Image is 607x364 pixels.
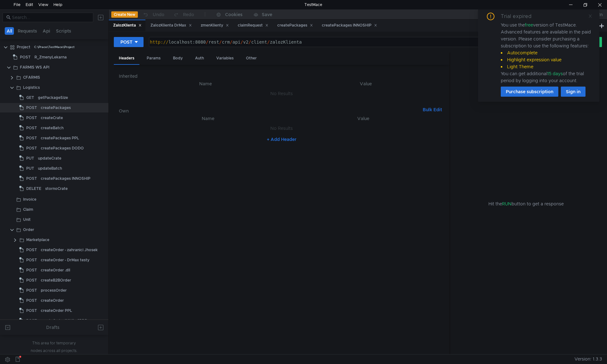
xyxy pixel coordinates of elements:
button: Bulk Edit [420,106,445,113]
div: Body [168,52,188,64]
div: CFARMIS [23,73,40,82]
div: Cookies [225,11,242,18]
div: Claim [23,205,33,214]
div: updateCrate [38,154,61,163]
span: POST [26,143,37,153]
div: createB2BOrder [41,276,71,285]
div: You use the version of TestMace. Advanced features are available in the paid version. Please cons... [501,21,592,84]
div: updateBatch [38,164,62,173]
div: createOrder INNO_CPDR [41,316,87,325]
button: POST [114,37,144,47]
div: getPackageSize [38,93,68,102]
li: Autocomplete [501,49,592,56]
div: Headers [114,52,139,65]
div: createPackages [277,22,313,29]
button: Create New [111,11,138,18]
div: createOrder - DrMax testy [41,255,89,265]
li: Highlight expression value [501,56,592,63]
div: createCrate [41,113,63,123]
div: createPackages [41,103,71,112]
div: POST [120,39,132,45]
th: Value [287,115,439,122]
div: You can get additional of the trial period by logging into your account. [501,70,592,84]
button: Undo [138,10,169,19]
div: Save [262,12,272,17]
button: Redo [169,10,199,19]
div: Logistics [23,83,40,92]
span: Hit the button to get a response [488,200,564,207]
span: PUT [26,154,34,163]
div: createOrder PPL [41,306,72,315]
div: Redo [183,11,194,18]
span: POST [26,265,37,275]
div: Marketplace [26,235,49,245]
div: Invoice [23,195,36,204]
span: RUN [502,201,512,207]
span: POST [26,133,37,143]
li: Light Theme [501,63,592,70]
span: POST [26,103,37,112]
h6: Own [119,107,420,115]
button: Scripts [54,27,73,35]
div: zmenKlienty [201,22,229,29]
div: createBatch [41,123,64,133]
div: claimRequest [238,22,268,29]
div: Project [17,42,30,52]
div: processOrder [41,286,67,295]
div: createOrder .dll [41,265,70,275]
div: ZalozKlienta [113,22,142,29]
div: C:\Prace\TestMace\Project [34,42,75,52]
div: createPackages INNOSHIP [41,174,90,183]
div: Undo [153,11,164,18]
div: Other [241,52,262,64]
div: R_ZmenyLekarna [34,52,67,62]
div: createPackages PPL [41,133,79,143]
span: DELETE [26,184,41,193]
div: Drafts [46,324,59,331]
div: ZalozKlienta DrMax [150,22,192,29]
span: Version: 1.3.3 [574,355,602,364]
button: + Add Header [264,136,299,143]
div: Params [142,52,166,64]
div: createPackages INNOSHIP [322,22,377,29]
h6: Inherited [119,72,445,80]
th: Name [124,80,287,88]
span: POST [26,306,37,315]
span: POST [26,255,37,265]
span: POST [26,276,37,285]
div: stornoCrate [45,184,68,193]
button: All [5,27,14,35]
div: Order [23,225,34,234]
span: POST [26,113,37,123]
span: POST [26,286,37,295]
div: Trial expired [501,13,539,20]
div: Variables [211,52,239,64]
span: 15 days [547,71,563,76]
span: free [525,22,533,28]
span: POST [26,296,37,305]
span: POST [26,123,37,133]
input: Search... [12,14,89,21]
div: FARMIS WS API [20,63,49,72]
div: createOrder [41,296,64,305]
span: POST [26,174,37,183]
button: Requests [16,27,39,35]
span: POST [26,245,37,255]
div: Auth [190,52,209,64]
th: Name [129,115,287,122]
div: Unit [23,215,31,224]
th: Value [287,80,445,88]
div: createPackages DODO [41,143,84,153]
span: GET [26,93,34,102]
span: PUT [26,164,34,173]
span: POST [26,316,37,325]
nz-embed-empty: No Results [270,125,293,131]
span: POST [20,52,31,62]
nz-embed-empty: No Results [270,91,293,96]
button: Api [41,27,52,35]
button: Sign in [561,87,586,97]
button: Purchase subscription [501,87,558,97]
div: createOrder - zahranici Jhosek [41,245,98,255]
